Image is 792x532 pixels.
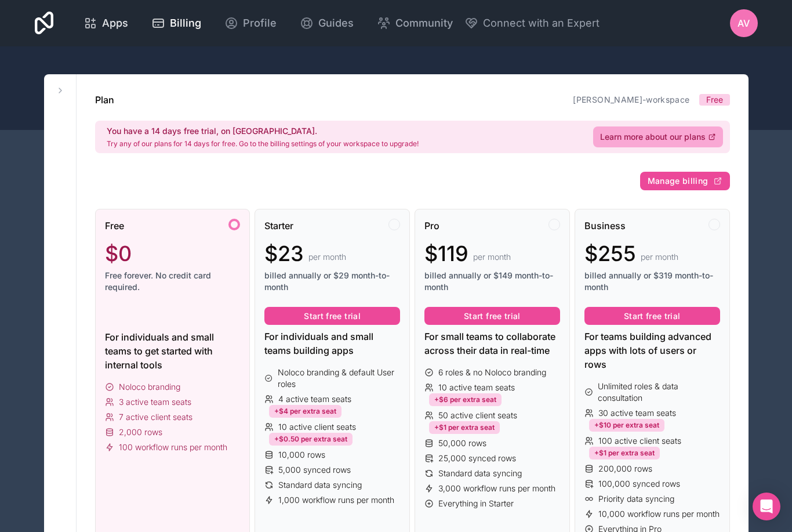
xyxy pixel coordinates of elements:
span: $23 [264,242,304,265]
span: per month [308,251,346,263]
span: per month [641,251,678,263]
span: 1,000 workflow runs per month [278,494,394,506]
a: Apps [74,10,137,36]
h2: You have a 14 days free trial, on [GEOGRAPHIC_DATA]. [107,125,419,137]
span: Noloco branding [119,381,180,393]
span: Profile [243,15,277,31]
span: billed annually or $319 month-to-month [584,270,720,293]
button: Start free trial [264,307,400,325]
span: Noloco branding & default User roles [278,367,400,390]
button: Start free trial [424,307,560,325]
span: per month [473,251,511,263]
span: 10 active client seats [278,421,356,433]
span: Community [395,15,453,31]
span: 50,000 rows [438,437,486,449]
a: Learn more about our plans [593,126,723,147]
span: 100 workflow runs per month [119,441,227,453]
div: +$1 per extra seat [589,447,660,459]
span: Apps [102,15,128,31]
span: Pro [424,219,439,233]
div: +$10 per extra seat [589,419,664,432]
span: 4 active team seats [278,393,351,405]
a: Community [368,10,462,36]
span: 100,000 synced rows [598,478,680,490]
span: $255 [584,242,636,265]
span: AV [737,16,750,30]
a: Guides [290,10,363,36]
span: Unlimited roles & data consultation [598,381,720,404]
div: Open Intercom Messenger [753,493,780,520]
span: 2,000 rows [119,426,162,438]
span: $0 [105,242,132,265]
span: 100 active client seats [598,435,681,447]
span: Standard data syncing [438,468,522,479]
span: Priority data syncing [598,493,674,505]
span: 200,000 rows [598,463,652,475]
div: For small teams to collaborate across their data in real-time [424,330,560,357]
div: +$0.50 per extra seat [269,433,353,446]
button: Start free trial [584,307,720,325]
span: Billing [170,15,201,31]
span: Guides [318,15,354,31]
a: [PERSON_NAME]-workspace [573,95,689,104]
a: Billing [142,10,210,36]
span: Learn more about our plans [600,131,706,143]
span: Free [706,94,723,106]
div: +$4 per extra seat [269,405,341,418]
a: Profile [215,10,286,36]
span: Starter [264,219,293,233]
div: For individuals and small teams to get started with internal tools [105,330,241,372]
span: 5,000 synced rows [278,464,351,476]
div: For teams building advanced apps with lots of users or rows [584,330,720,371]
button: Connect with an Expert [464,15,600,31]
span: 25,000 synced rows [438,453,516,464]
h1: Plan [95,93,114,107]
span: billed annually or $149 month-to-month [424,270,560,293]
span: Free [105,219,124,233]
div: For individuals and small teams building apps [264,330,400,357]
span: 30 active team seats [598,407,676,419]
span: 50 active client seats [438,410,517,421]
span: 10 active team seats [438,382,515,393]
span: 7 active client seats [119,411,192,423]
span: $119 [424,242,468,265]
span: Everything in Starter [438,498,514,509]
p: Try any of our plans for 14 days for free. Go to the billing settings of your workspace to upgrade! [107,139,419,149]
span: Free forever. No credit card required. [105,270,241,293]
span: 3,000 workflow runs per month [438,483,555,494]
span: Connect with an Expert [483,15,600,31]
span: 10,000 workflow runs per month [598,508,720,520]
span: 10,000 rows [278,449,325,461]
span: 6 roles & no Noloco branding [438,367,546,378]
span: billed annually or $29 month-to-month [264,270,400,293]
button: Manage billing [640,172,730,190]
div: +$1 per extra seat [429,421,500,434]
span: Manage billing [648,176,709,186]
span: Business [584,219,626,233]
div: +$6 per extra seat [429,393,502,406]
span: Standard data syncing [278,479,362,491]
span: 3 active team seats [119,396,191,408]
